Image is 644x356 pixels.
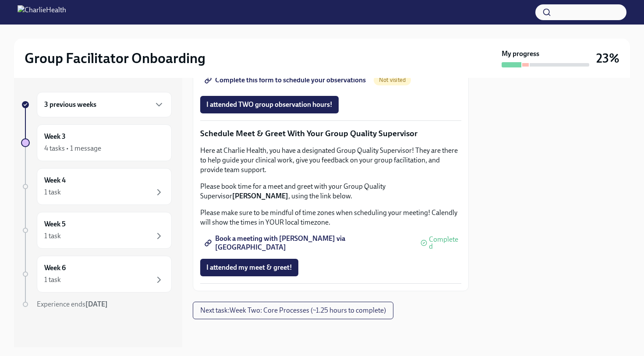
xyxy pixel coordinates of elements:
a: Week 41 task [21,168,172,205]
div: 3 previous weeks [37,92,172,117]
button: I attended TWO group observation hours! [200,96,339,113]
h6: 3 previous weeks [44,100,96,109]
p: Please make sure to be mindful of time zones when scheduling your meeting! Calendly will show the... [200,208,461,227]
span: Complete this form to schedule your observations [206,76,366,85]
h3: 23% [596,50,619,66]
p: Here at Charlie Health, you have a designated Group Quality Supervisor! They are there to help gu... [200,146,461,175]
div: 4 tasks • 1 message [44,144,101,153]
button: Next task:Week Two: Core Processes (~1.25 hours to complete) [193,302,393,319]
h6: Week 5 [44,219,66,229]
a: Week 51 task [21,212,172,249]
span: Completed [429,236,461,250]
a: Complete this form to schedule your observations [200,71,372,89]
span: Not visited [374,77,411,83]
span: Book a meeting with [PERSON_NAME] via [GEOGRAPHIC_DATA] [206,239,411,247]
strong: My progress [502,49,539,59]
span: I attended my meet & greet! [206,263,292,272]
span: Next task : Week Two: Core Processes (~1.25 hours to complete) [200,306,386,315]
strong: [PERSON_NAME] [232,192,288,200]
strong: [DATE] [85,300,108,308]
a: Book a meeting with [PERSON_NAME] via [GEOGRAPHIC_DATA] [200,234,417,252]
button: I attended my meet & greet! [200,259,298,276]
h6: Week 3 [44,132,66,141]
span: I attended TWO group observation hours! [206,100,333,109]
div: 1 task [44,275,61,285]
h6: Week 4 [44,176,66,185]
span: Experience ends [37,300,108,308]
div: 1 task [44,231,61,241]
p: Schedule Meet & Greet With Your Group Quality Supervisor [200,128,461,139]
a: Week 34 tasks • 1 message [21,124,172,161]
img: CharlieHealth [18,5,66,19]
p: Please book time for a meet and greet with your Group Quality Supervisor , using the link below. [200,182,461,201]
h6: Week 6 [44,263,66,273]
h2: Group Facilitator Onboarding [25,49,205,67]
a: Week 61 task [21,256,172,293]
div: 1 task [44,187,61,197]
